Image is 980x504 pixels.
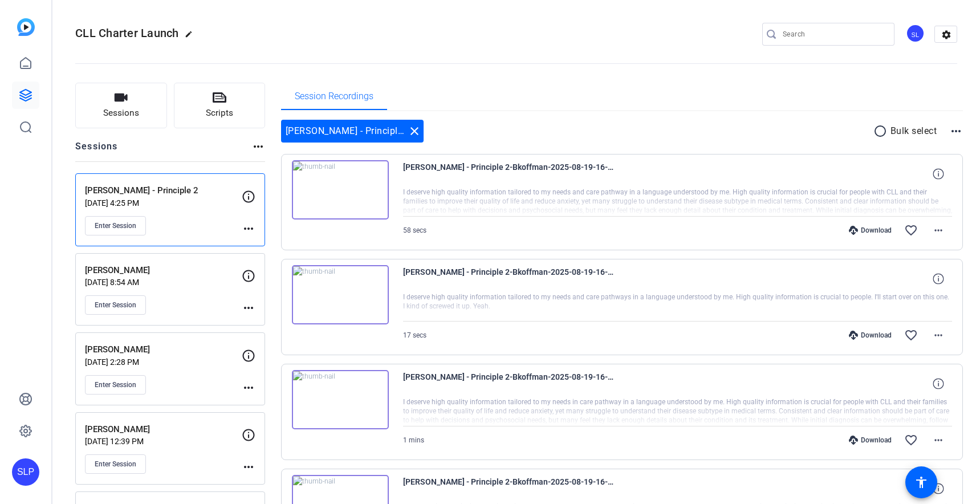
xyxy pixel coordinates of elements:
mat-icon: more_horiz [242,301,255,315]
span: [PERSON_NAME] - Principle 2-Bkoffman-2025-08-19-16-53-47-515-0 [403,160,614,188]
p: [DATE] 2:28 PM [85,357,242,367]
div: Download [843,226,897,235]
mat-icon: edit [185,30,198,44]
span: Enter Session [95,380,136,389]
span: Enter Session [95,221,136,230]
span: [PERSON_NAME] - Principle 2-Bkoffman-2025-08-19-16-48-13-797-0 [403,475,614,502]
mat-icon: settings [935,26,958,43]
ngx-avatar: Studio La Plage [906,24,926,44]
button: Enter Session [85,216,146,235]
div: SLP [12,458,39,486]
img: thumb-nail [292,265,389,324]
input: Search [783,27,885,41]
p: [DATE] 8:54 AM [85,278,242,287]
button: Enter Session [85,375,146,395]
h2: Sessions [75,140,118,161]
mat-icon: accessibility [914,475,928,489]
span: 1 mins [403,436,424,444]
mat-icon: radio_button_unchecked [873,124,890,138]
p: [PERSON_NAME] [85,423,242,436]
button: Enter Session [85,295,146,315]
p: [PERSON_NAME] - Principle 2 [85,184,242,197]
mat-icon: more_horiz [242,460,255,474]
span: [PERSON_NAME] - Principle 2-Bkoffman-2025-08-19-16-52-52-785-0 [403,265,614,292]
p: [PERSON_NAME] [85,343,242,356]
p: [DATE] 12:39 PM [85,437,242,446]
button: Enter Session [85,454,146,474]
p: Bulk select [890,124,937,138]
button: Scripts [174,83,266,128]
mat-icon: more_horiz [932,433,945,447]
mat-icon: close [408,124,421,138]
p: [DATE] 4:25 PM [85,198,242,208]
div: Download [843,436,897,445]
span: Sessions [103,107,139,120]
mat-icon: more_horiz [242,381,255,395]
mat-icon: more_horiz [242,222,255,235]
img: blue-gradient.svg [17,18,35,36]
p: [PERSON_NAME] [85,264,242,277]
span: Scripts [206,107,233,120]
button: Sessions [75,83,167,128]
span: 17 secs [403,331,426,339]
mat-icon: favorite_border [904,433,918,447]
mat-icon: more_horiz [251,140,265,153]
mat-icon: more_horiz [932,223,945,237]
mat-icon: favorite_border [904,223,918,237]
mat-icon: more_horiz [949,124,963,138]
span: [PERSON_NAME] - Principle 2-Bkoffman-2025-08-19-16-50-44-116-0 [403,370,614,397]
span: Session Recordings [295,92,373,101]
span: Enter Session [95,460,136,469]
mat-icon: more_horiz [932,328,945,342]
span: Enter Session [95,300,136,310]
div: [PERSON_NAME] - Principle 2 [281,120,424,143]
div: Download [843,331,897,340]
mat-icon: favorite_border [904,328,918,342]
span: 58 secs [403,226,426,234]
div: SL [906,24,925,43]
span: CLL Charter Launch [75,26,179,40]
img: thumb-nail [292,370,389,429]
img: thumb-nail [292,160,389,220]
